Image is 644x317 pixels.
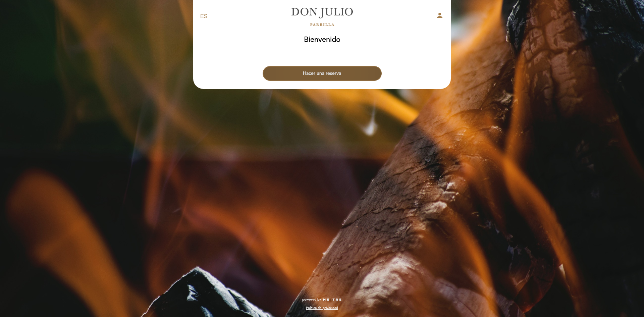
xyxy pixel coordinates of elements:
[436,11,444,19] i: person
[302,297,321,302] span: powered by
[302,297,342,302] a: powered by
[306,306,338,310] a: Política de privacidad
[323,298,342,302] img: MEITRE
[263,66,382,81] button: Hacer una reserva
[304,36,340,44] h1: Bienvenido
[280,7,364,26] a: [PERSON_NAME]
[436,11,444,22] button: person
